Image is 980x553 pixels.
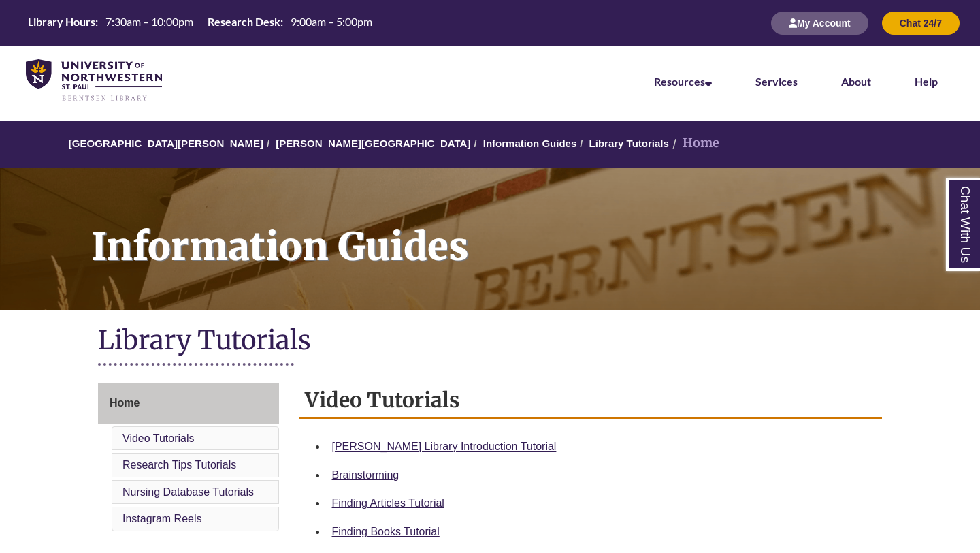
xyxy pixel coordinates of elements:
[669,133,719,153] li: Home
[122,513,202,524] a: Instagram Reels
[98,383,279,424] a: Home
[915,75,938,88] a: Help
[882,17,960,29] a: Chat 24/7
[332,469,399,481] a: Brainstorming
[771,17,868,29] a: My Account
[882,12,960,35] button: Chat 24/7
[76,168,980,292] h1: Information Guides
[202,14,285,29] th: Research Desk:
[22,14,378,33] a: Hours Today
[22,14,378,31] table: Hours Today
[22,14,100,29] th: Library Hours:
[771,12,868,35] button: My Account
[122,486,254,498] a: Nursing Database Tutorials
[276,138,470,149] a: [PERSON_NAME][GEOGRAPHIC_DATA]
[122,459,236,471] a: Research Tips Tutorials
[69,138,263,149] a: [GEOGRAPHIC_DATA][PERSON_NAME]
[299,383,883,419] h2: Video Tutorials
[483,138,577,149] a: Information Guides
[332,526,440,537] a: Finding Books Tutorial
[98,383,279,534] div: Guide Page Menu
[98,323,882,360] h1: Library Tutorials
[291,15,372,28] span: 9:00am – 5:00pm
[841,75,871,88] a: About
[654,75,712,88] a: Resources
[122,432,195,444] a: Video Tutorials
[26,59,162,102] img: UNWSP Library Logo
[589,138,669,149] a: Library Tutorials
[110,397,140,409] span: Home
[332,441,557,452] a: [PERSON_NAME] Library Introduction Tutorial
[105,15,193,28] span: 7:30am – 10:00pm
[755,75,798,88] a: Services
[332,497,444,509] a: Finding Articles Tutorial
